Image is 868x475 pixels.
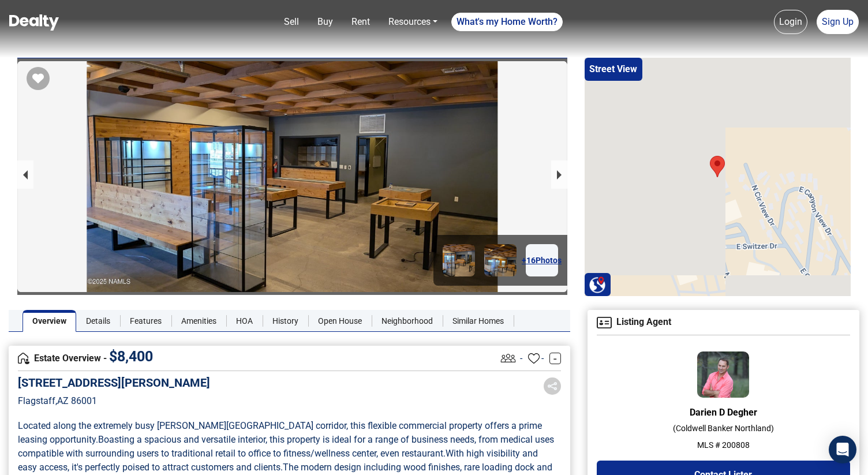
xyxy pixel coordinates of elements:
a: Sell [279,10,304,33]
span: Boasting a spacious and versatile interior, this property is ideal for a range of business needs,... [18,434,556,459]
a: Login [774,10,807,34]
img: Agent [597,317,612,328]
button: next slide / item [551,160,567,189]
span: $ 8,400 [109,348,153,365]
img: Favourites [528,353,540,364]
a: Sign Up [817,10,859,34]
a: +16Photos [526,244,558,276]
a: Neighborhood [372,310,443,332]
a: Open House [308,310,372,332]
img: Image [443,244,475,276]
a: Overview [23,310,76,332]
a: Similar Homes [443,310,514,332]
img: Dealty - Buy, Sell & Rent Homes [9,14,59,31]
p: ( Coldwell Banker Northland ) [597,422,850,435]
a: Buy [313,10,338,33]
a: Features [120,310,171,332]
a: Rent [347,10,375,33]
span: - [541,351,544,365]
span: - [520,351,522,365]
img: Overview [18,353,29,364]
a: Amenities [171,310,226,332]
div: Open Intercom Messenger [829,436,856,463]
p: Flagstaff , AZ 86001 [18,394,210,408]
h6: Darien D Degher [597,407,850,418]
span: Located along the extremely busy [PERSON_NAME][GEOGRAPHIC_DATA] corridor, this flexible commercia... [18,420,544,445]
img: Listing View [498,348,518,368]
p: MLS # 200808 [597,439,850,451]
img: Image [484,244,517,276]
a: Details [76,310,120,332]
h5: [STREET_ADDRESS][PERSON_NAME] [18,376,210,390]
h4: Estate Overview - [18,352,498,365]
a: - [549,353,561,364]
img: Agent [697,351,749,398]
a: Resources [384,10,442,33]
a: What's my Home Worth? [451,13,563,31]
img: Search Homes at Dealty [589,276,606,293]
button: previous slide / item [17,160,33,189]
h4: Listing Agent [597,317,850,328]
a: History [263,310,308,332]
span: With high visibility and easy access, it's perfectly poised to attract customers and clients . [18,448,540,473]
button: Street View [585,58,642,81]
iframe: BigID CMP Widget [6,440,40,475]
a: HOA [226,310,263,332]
